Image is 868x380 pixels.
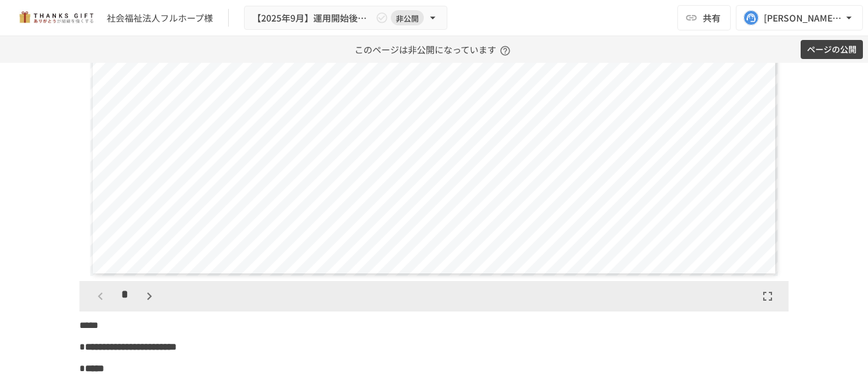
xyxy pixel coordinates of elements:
[677,5,731,30] button: 共有
[15,8,97,28] img: mMP1OxWUAhQbsRWCurg7vIHe5HqDpP7qZo7fRoNLXQh
[703,11,721,25] span: 共有
[801,40,863,60] button: ページの公開
[764,10,843,26] div: [PERSON_NAME][EMAIL_ADDRESS][DOMAIN_NAME]
[252,10,373,26] span: 【2025年9月】運用開始後振り返りミーティング
[355,36,514,63] p: このページは非公開になっています
[391,11,424,25] span: 非公開
[244,6,447,30] button: 【2025年9月】運用開始後振り返りミーティング非公開
[107,11,213,25] div: 社会福祉法人フルホープ様
[736,5,863,30] button: [PERSON_NAME][EMAIL_ADDRESS][DOMAIN_NAME]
